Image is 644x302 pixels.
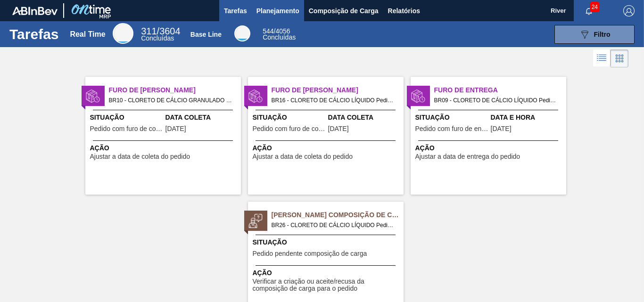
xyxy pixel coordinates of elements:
[594,31,611,38] span: Filtro
[434,85,566,95] span: Furo de Entrega
[574,4,604,17] button: Notificações
[263,33,296,41] span: Concluídas
[141,34,174,42] span: Concluídas
[253,250,367,257] span: Pedido pendente composição de carga
[12,7,58,15] img: TNhmsLtSVTkK8tSr43FrP2fwEKptu5GPRR3wAAAABJRU5ErkJggg==
[70,30,105,39] div: Real Time
[388,5,420,16] span: Relatórios
[415,125,488,132] span: Pedido com furo de entrega
[623,5,635,16] img: Logout
[253,278,401,293] span: Verificar a criação ou aceite/recusa da composição de carga para o pedido
[141,26,180,36] span: / 3604
[248,214,263,228] img: status
[190,31,222,38] div: Base Line
[593,49,611,67] div: Visão em Lista
[611,49,628,67] div: Visão em Cards
[90,143,239,153] span: Ação
[90,125,163,132] span: Pedido com furo de coleta
[248,89,263,103] img: status
[253,153,353,160] span: Ajustar a data de coleta do pedido
[109,85,241,95] span: Furo de Coleta
[253,143,401,153] span: Ação
[411,89,425,103] img: status
[86,89,100,103] img: status
[590,2,600,12] span: 24
[415,143,564,153] span: Ação
[491,113,564,122] span: Data e Hora
[415,113,488,122] span: Situação
[141,27,180,41] div: Real Time
[272,95,396,106] span: BR16 - CLORETO DE CÁLCIO LÍQUIDO Pedido - 2048389
[90,113,163,122] span: Situação
[109,95,233,106] span: BR10 - CLORETO DE CÁLCIO GRANULADO Pedido - 2048665
[328,125,349,132] span: 08/10/2025
[263,27,290,35] span: / 4056
[113,23,133,44] div: Real Time
[253,125,326,132] span: Pedido com furo de coleta
[90,153,190,160] span: Ajustar a data de coleta do pedido
[554,25,635,44] button: Filtro
[253,237,401,247] span: Situação
[165,125,186,132] span: 09/10/2025
[224,5,247,16] span: Tarefas
[234,25,250,41] div: Base Line
[309,5,379,16] span: Composição de Carga
[434,95,559,106] span: BR09 - CLORETO DE CÁLCIO LÍQUIDO Pedido - 2043923
[9,29,59,40] h1: Tarefas
[272,220,396,230] span: BR26 - CLORETO DE CÁLCIO LÍQUIDO Pedido - 2053710
[263,27,273,35] span: 544
[491,125,512,132] span: 10/10/2025,
[272,85,404,95] span: Furo de Coleta
[415,153,520,160] span: Ajustar a data de entrega do pedido
[165,113,239,122] span: Data Coleta
[141,26,157,36] span: 311
[256,5,299,16] span: Planejamento
[253,268,401,278] span: Ação
[253,113,326,122] span: Situação
[328,113,401,122] span: Data Coleta
[272,210,404,220] span: Pedido Aguardando Composição de Carga
[263,28,296,41] div: Base Line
